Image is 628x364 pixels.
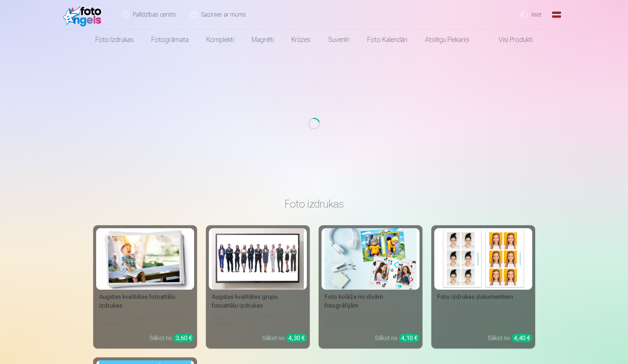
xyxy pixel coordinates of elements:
[434,304,532,328] div: Universālas foto izdrukas dokumentiem (6 fotogrāfijas)
[488,334,532,343] div: Sākot no
[209,313,307,328] div: Spilgtas krāsas uz Fuji Film Crystal fotopapīra
[197,29,243,50] a: Komplekti
[173,334,194,342] div: 3,60 €
[206,225,310,349] a: Augstas kvalitātes grupu fotoattēlu izdrukasAugstas kvalitātes grupu fotoattēlu izdrukasSpilgtas ...
[209,293,307,310] div: Augstas kvalitātes grupu fotoattēlu izdrukas
[96,313,194,328] div: 210 gsm papīrs, piesātināta krāsa un detalizācija
[416,29,478,50] a: Atslēgu piekariņi
[143,29,197,50] a: Fotogrāmata
[87,29,143,50] a: Foto izdrukas
[322,313,420,328] div: [DEMOGRAPHIC_DATA] neaizmirstami mirkļi vienā skaistā bildē
[358,29,416,50] a: Foto kalendāri
[437,228,529,290] img: Foto izdrukas dokumentiem
[150,334,194,343] div: Sākot no
[319,225,422,349] a: Foto kolāža no divām fotogrāfijāmFoto kolāža no divām fotogrāfijām[DEMOGRAPHIC_DATA] neaizmirstam...
[375,334,420,343] div: Sākot no
[262,334,307,343] div: Sākot no
[434,293,532,301] div: Foto izdrukas dokumentiem
[96,293,194,310] div: Augstas kvalitātes fotoattēlu izdrukas
[324,228,417,290] img: Foto kolāža no divām fotogrāfijām
[322,293,420,310] div: Foto kolāža no divām fotogrāfijām
[63,3,105,26] img: /fa1
[212,228,304,290] img: Augstas kvalitātes grupu fotoattēlu izdrukas
[319,29,358,50] a: Suvenīri
[512,334,532,342] div: 4,40 €
[283,29,319,50] a: Krūzes
[286,334,307,342] div: 4,30 €
[399,334,420,342] div: 4,10 €
[431,225,535,349] a: Foto izdrukas dokumentiemFoto izdrukas dokumentiemUniversālas foto izdrukas dokumentiem (6 fotogr...
[93,225,197,349] a: Augstas kvalitātes fotoattēlu izdrukasAugstas kvalitātes fotoattēlu izdrukas210 gsm papīrs, piesā...
[99,228,191,290] img: Augstas kvalitātes fotoattēlu izdrukas
[478,29,541,50] a: Visi produkti
[243,29,283,50] a: Magnēti
[99,197,529,211] h3: Foto izdrukas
